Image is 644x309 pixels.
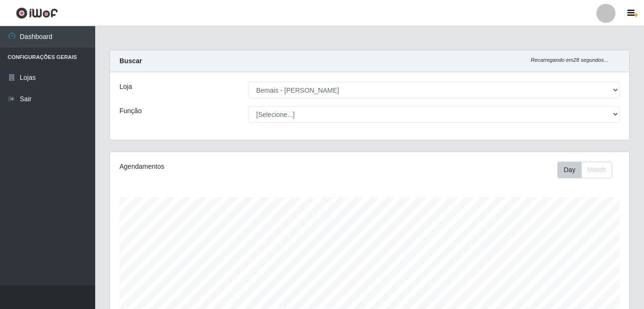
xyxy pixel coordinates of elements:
[557,162,612,178] div: First group
[119,82,132,92] label: Loja
[581,162,612,178] button: Month
[119,57,142,65] strong: Buscar
[119,106,142,116] label: Função
[16,7,58,19] img: CoreUI Logo
[531,57,608,63] i: Recarregando em 28 segundos...
[119,162,319,172] div: Agendamentos
[557,162,582,178] button: Day
[557,162,620,178] div: Toolbar with button groups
